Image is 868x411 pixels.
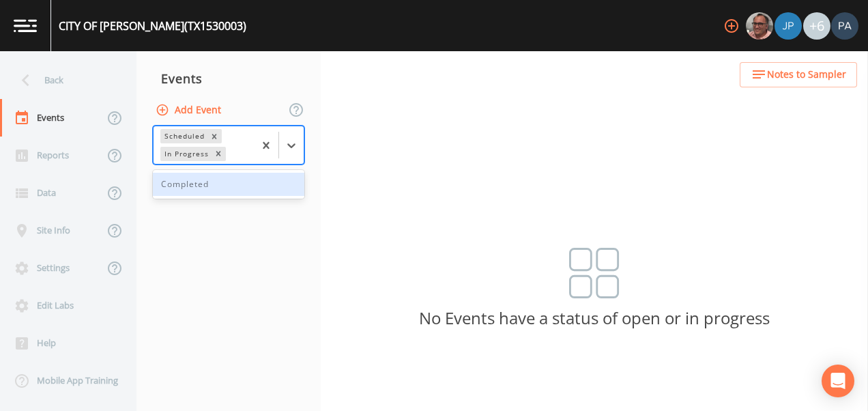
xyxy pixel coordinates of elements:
img: b17d2fe1905336b00f7c80abca93f3e1 [831,12,858,40]
div: Open Intercom Messenger [822,365,854,397]
div: Joshua gere Paul [774,12,802,40]
div: Completed [153,173,304,196]
div: CITY OF [PERSON_NAME] (TX1530003) [59,18,246,34]
img: svg%3e [569,248,620,298]
div: Events [136,61,321,96]
span: Notes to Sampler [767,66,846,83]
div: In Progress [160,147,211,161]
p: No Events have a status of open or in progress [321,312,868,324]
img: e2d790fa78825a4bb76dcb6ab311d44c [746,12,773,40]
img: logo [14,19,37,32]
div: Mike Franklin [745,12,774,40]
div: +6 [803,12,830,40]
div: Scheduled [160,129,207,143]
button: Notes to Sampler [740,62,857,87]
button: Add Event [153,98,227,123]
div: Remove In Progress [211,147,226,161]
img: 41241ef155101aa6d92a04480b0d0000 [775,12,802,40]
div: Remove Scheduled [207,129,222,143]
